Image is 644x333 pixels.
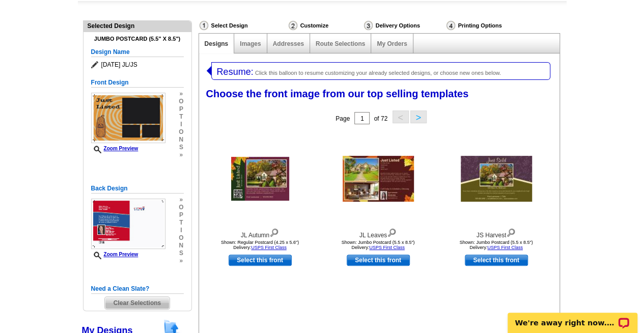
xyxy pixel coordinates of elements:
[91,60,184,70] span: [DATE] JL/JS
[179,196,183,204] span: »
[91,199,165,249] img: backsmallthumbnail.jpg
[179,211,183,219] span: p
[374,115,387,122] span: of 72
[91,252,138,257] a: Zoom Preview
[91,78,184,88] h5: Front Design
[179,151,183,159] span: »
[91,284,184,294] h5: Need a Clean Slate?
[377,40,407,47] a: My Orders
[179,144,183,151] span: s
[105,297,170,309] span: Clear Selections
[289,21,297,30] img: Customize
[204,240,316,250] div: Shown: Regular Postcard (4.25 x 5.6") Delivery:
[322,226,434,240] div: JL Leaves
[251,245,287,250] a: USPS First Class
[273,40,304,47] a: Addresses
[322,240,434,250] div: Shown: Jumbo Postcard (5.5 x 8.5") Delivery:
[387,226,397,237] img: view design details
[200,21,208,30] img: Select Design
[440,240,552,250] div: Shown: Jumbo Postcard (5.5 x 8.5") Delivery:
[363,20,445,31] div: Delivery Options
[179,128,183,136] span: o
[179,98,183,105] span: o
[179,136,183,144] span: n
[179,249,183,257] span: s
[179,204,183,211] span: o
[269,226,279,237] img: view design details
[204,226,316,240] div: JL Autumn
[347,255,410,266] a: use this design
[179,113,183,121] span: t
[288,20,363,33] div: Customize
[231,157,289,201] img: JL Autumn
[440,226,552,240] div: JS Harvest
[506,226,516,237] img: view design details
[501,301,644,333] iframe: LiveChat chat widget
[335,115,350,122] span: Page
[179,105,183,113] span: p
[179,242,183,249] span: n
[205,40,229,47] a: Designs
[179,219,183,227] span: t
[179,227,183,234] span: i
[217,67,254,77] span: Resume:
[316,40,365,47] a: Route Selections
[255,70,501,76] span: Click this balloon to resume customizing your already selected designs, or choose new ones below.
[91,36,184,42] h4: Jumbo Postcard (5.5" x 8.5")
[343,156,414,202] img: JL Leaves
[465,255,528,266] a: use this design
[91,47,184,57] h5: Design Name
[461,156,532,202] img: JS Harvest
[229,255,292,266] a: use this design
[91,146,138,151] a: Zoom Preview
[83,21,191,31] div: Selected Design
[240,40,261,47] a: Images
[369,245,405,250] a: USPS First Class
[179,234,183,242] span: o
[206,88,469,99] span: Choose the front image from our top selling templates
[446,21,455,30] img: Printing Options & Summary
[410,110,427,123] button: >
[207,62,211,79] img: leftArrow.png
[91,93,165,143] img: frontsmallthumbnail.jpg
[179,90,183,98] span: »
[364,21,373,30] img: Delivery Options
[179,121,183,128] span: i
[445,20,536,31] div: Printing Options
[393,110,409,123] button: <
[199,20,288,33] div: Select Design
[487,245,523,250] a: USPS First Class
[179,257,183,265] span: »
[91,184,184,193] h5: Back Design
